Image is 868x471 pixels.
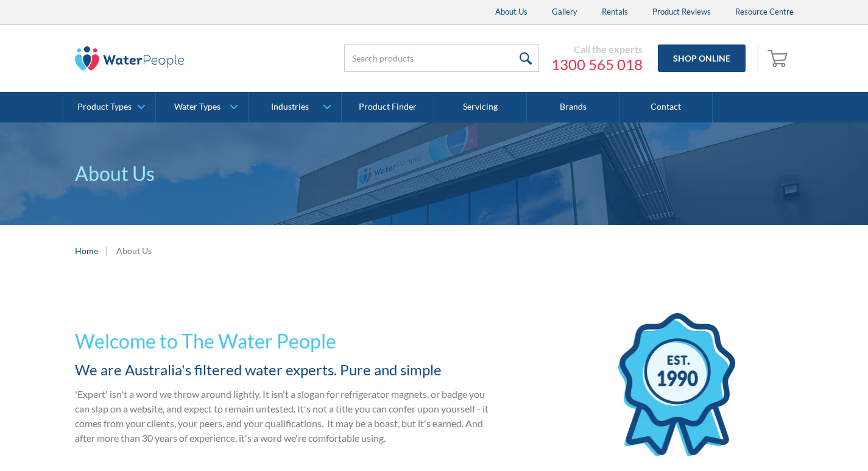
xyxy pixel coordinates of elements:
p: 'Expert' isn't a word we throw around lightly. It isn't a slogan for refrigerator magnets, or bad... [75,387,490,445]
a: Brands [527,92,619,122]
a: Home [75,244,98,257]
a: Water Types [156,92,248,122]
p: About Us [75,159,794,188]
img: shopping cart [767,48,791,68]
a: Product Finder [342,92,434,122]
a: Servicing [434,92,527,122]
a: 1300 565 018 [551,55,643,74]
a: Contact [620,92,713,122]
img: ribbon icon [618,313,735,456]
a: Open cart [764,44,794,73]
a: Shop Online [658,44,746,72]
a: Product Types [63,92,155,122]
img: The Water People [75,46,185,71]
h1: Welcome to The Water People [75,327,490,356]
div: Call the experts [551,43,643,55]
div: Water Types [174,102,221,112]
div: Product Types [77,102,132,112]
div: | [104,243,110,258]
div: Industries [271,102,309,112]
input: Search products [344,44,539,72]
a: Industries [249,92,340,122]
h2: We are Australia's filtered water experts. Pure and simple [75,359,490,381]
div: About Us [116,244,152,257]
